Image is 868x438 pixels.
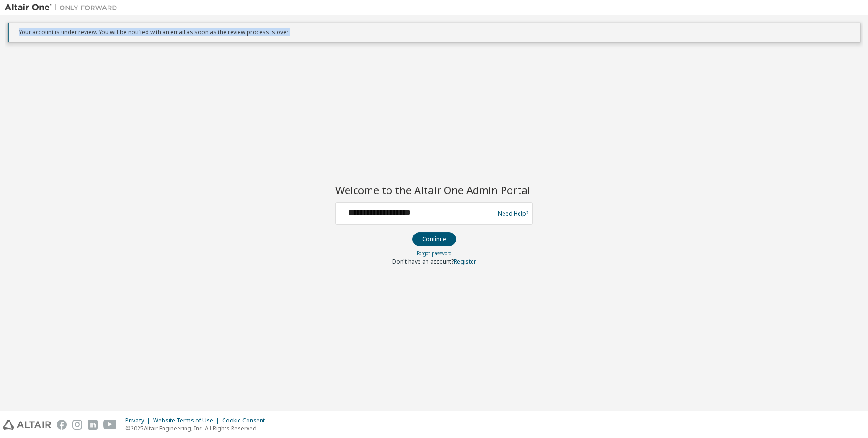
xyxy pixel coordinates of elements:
[5,3,122,12] img: Altair One
[57,420,67,430] img: facebook.svg
[3,420,51,430] img: altair_logo.svg
[19,28,853,36] p: Your account is under review. You will be notified with an email as soon as the review process is...
[125,424,271,432] p: © 2025 Altair Engineering, Inc. All Rights Reserved.
[72,420,82,430] img: instagram.svg
[417,250,452,257] a: Forgot password
[412,232,456,246] button: Continue
[222,417,271,424] div: Cookie Consent
[88,420,98,430] img: linkedin.svg
[392,258,454,266] span: Don't have an account?
[103,420,117,430] img: youtube.svg
[125,417,153,424] div: Privacy
[335,183,533,196] h2: Welcome to the Altair One Admin Portal
[454,258,476,266] a: Register
[153,417,222,424] div: Website Terms of Use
